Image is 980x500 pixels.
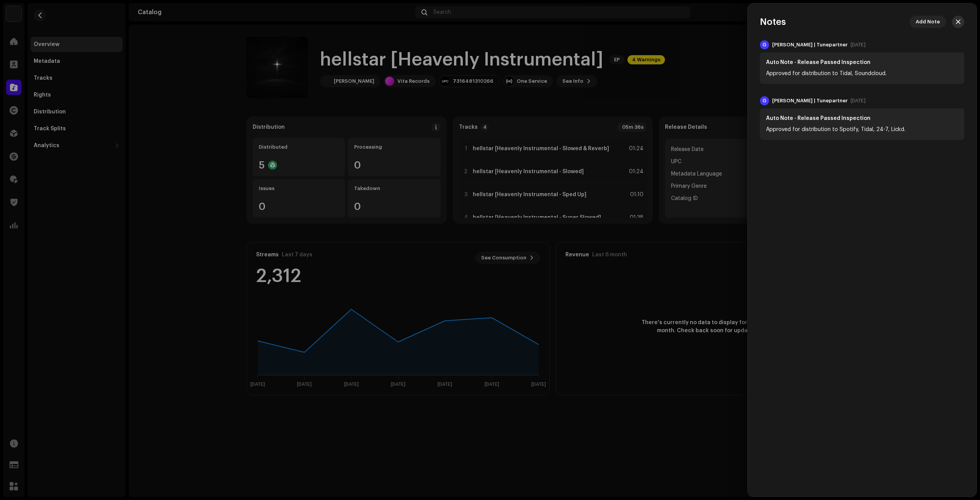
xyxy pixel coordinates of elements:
[766,59,958,67] div: Auto Note - Release Passed Inspection
[851,42,866,48] div: [DATE]
[910,16,946,28] button: Add Note
[760,40,769,49] div: G
[760,96,769,105] div: G
[772,98,848,104] div: [PERSON_NAME] | Tunepartner
[766,115,958,123] div: Auto Note - Release Passed Inspection
[772,42,848,48] div: [PERSON_NAME] | Tunepartner
[766,126,958,134] div: Approved for distribution to Spotify, Tidal, 24-7, Lickd.
[760,16,786,28] h3: Notes
[766,70,958,78] div: Approved for distribution to Tidal, Soundcloud.
[851,98,866,104] div: [DATE]
[916,14,940,30] span: Add Note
